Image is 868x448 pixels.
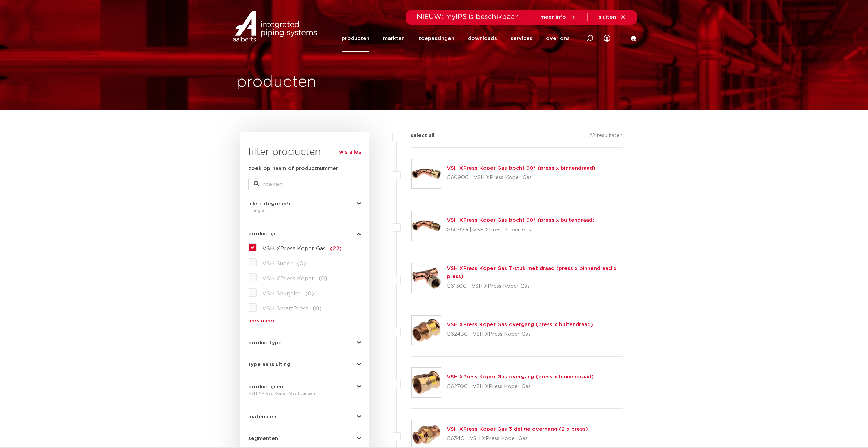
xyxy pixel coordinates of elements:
img: Thumbnail for VSH XPress Koper Gas T-stuk met draad (press x binnendraad x press) [412,263,441,293]
a: over ons [546,25,570,52]
a: sluiten [599,14,626,20]
span: alle categorieën [248,201,292,206]
button: productlijnen [248,384,361,389]
span: meer info [540,15,566,20]
a: VSH XPress Koper Gas overgang (press x buitendraad) [447,322,593,327]
p: G6090G | VSH XPress Koper Gas [447,172,595,183]
button: productlijn [248,231,361,236]
a: meer info [540,14,576,20]
h3: filter producten [248,145,361,159]
label: zoek op naam of productnummer [248,164,338,173]
span: VSH Super [262,261,293,266]
a: downloads [468,25,497,52]
div: VSH XPress Koper Gas fittingen [248,389,361,398]
a: services [511,25,532,52]
span: type aansluiting [248,362,290,367]
img: Thumbnail for VSH XPress Koper Gas bocht 90° (press x buitendraad) [412,211,441,241]
span: (0) [319,276,327,281]
label: select all [400,132,435,140]
div: fittingen [248,206,361,215]
span: VSH XPress Koper [262,276,314,281]
span: (22) [330,246,342,251]
span: segmenten [248,436,278,441]
a: VSH XPress Koper Gas T-stuk met draad (press x binnendraad x press) [447,266,617,279]
a: markten [383,25,405,52]
a: VSH XPress Koper Gas bocht 90° (press x binnendraad) [447,165,595,171]
p: G6092G | VSH XPress Koper Gas [447,225,595,235]
p: G6243G | VSH XPress Koper Gas [447,329,593,340]
a: lees meer [248,318,361,323]
a: VSH XPress Koper Gas bocht 90° (press x buitendraad) [447,218,595,223]
span: VSH SmartPress [262,306,308,312]
img: Thumbnail for VSH XPress Koper Gas overgang (press x binnendraad) [412,368,441,397]
span: NIEUW: myIPS is beschikbaar [417,14,518,20]
a: VSH XPress Koper Gas 3-delige overgang (2 x press) [447,427,588,432]
p: G6130G | VSH XPress Koper Gas [447,281,623,292]
button: alle categorieën [248,201,361,206]
a: producten [342,25,369,52]
span: sluiten [599,15,616,20]
a: VSH XPress Koper Gas overgang (press x binnendraad) [447,374,594,379]
nav: Menu [342,25,570,52]
span: productlijnen [248,384,283,389]
input: zoeken [248,178,361,190]
button: materialen [248,414,361,419]
a: toepassingen [418,25,454,52]
span: (0) [305,291,314,297]
button: segmenten [248,436,361,441]
img: Thumbnail for VSH XPress Koper Gas overgang (press x buitendraad) [412,316,441,345]
span: productlijn [248,231,277,236]
p: G6270G | VSH XPress Koper Gas [447,381,594,392]
span: materialen [248,414,276,419]
span: (0) [297,261,306,266]
a: wis alles [339,148,361,156]
span: VSH Shurjoint [262,291,301,297]
span: producttype [248,340,282,345]
h1: producten [236,71,317,93]
span: VSH XPress Koper Gas [262,246,326,251]
img: Thumbnail for VSH XPress Koper Gas bocht 90° (press x binnendraad) [412,159,441,188]
button: type aansluiting [248,362,361,367]
p: G6340 | VSH XPress Koper Gas [447,433,588,444]
p: 22 resultaten [589,132,623,142]
span: (0) [313,306,322,312]
button: producttype [248,340,361,345]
